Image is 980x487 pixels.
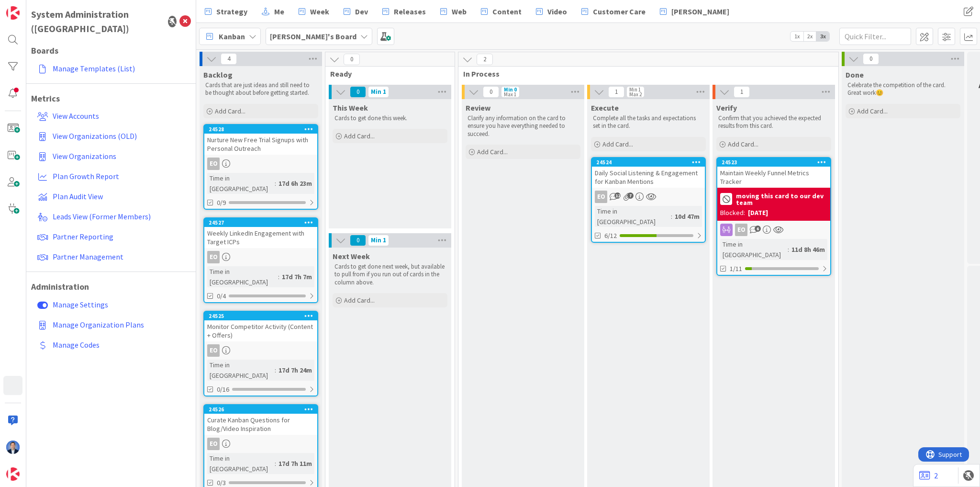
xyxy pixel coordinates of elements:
[219,31,245,42] span: Kanban
[207,266,278,287] div: Time in [GEOGRAPHIC_DATA]
[718,114,829,130] p: Confirm that you achieved the expected results from this card.
[310,6,329,17] span: Week
[204,344,317,357] div: EO
[334,114,445,122] p: Cards to get done this week.
[504,87,517,92] div: Min 0
[629,92,642,97] div: Max 2
[20,1,44,13] span: Support
[204,405,317,435] div: 24526Curate Kanban Questions for Blog/Video Inspiration
[207,360,275,381] div: Time in [GEOGRAPHIC_DATA]
[279,272,314,282] div: 17d 7h 7m
[217,385,229,395] span: 0/16
[735,224,747,236] div: EO
[33,60,191,77] a: Manage Templates (List)
[53,340,100,350] span: Manage Codes
[204,125,317,155] div: 24528Nurture New Free Trial Signups with Personal Outreach
[350,235,366,246] span: 0
[333,103,368,113] span: This Week
[846,70,864,79] span: Done
[276,458,314,469] div: 17d 7h 11m
[204,414,317,435] div: Curate Kanban Questions for Blog/Video Inspiration
[205,81,316,97] p: Cards that are just ideas and still need to be thought about before getting started.
[748,208,768,218] div: [DATE]
[592,158,705,167] div: 24524
[203,124,318,210] a: 24528Nurture New Free Trial Signups with Personal OutreachEOTime in [GEOGRAPHIC_DATA]:17d 6h 23m0/9
[207,251,220,263] div: EO
[717,158,830,188] div: 24523Maintain Weekly Funnel Metrics Tracker
[736,193,827,206] b: moving this card to our dev team
[333,251,370,261] span: Next Week
[463,69,826,79] span: In Process
[270,32,356,41] b: [PERSON_NAME]'s Board
[334,263,445,286] p: Cards to get done next week, but available to pull from if you run out of cards in the column above.
[863,53,879,65] span: 0
[6,467,20,481] img: avatar
[278,272,279,282] span: :
[53,300,108,309] span: Manage Settings
[275,365,276,375] span: :
[204,320,317,341] div: Monitor Competitor Activity (Content + Offers)
[839,28,911,45] input: Quick Filter...
[276,178,314,189] div: 17d 6h 23m
[593,6,646,17] span: Customer Care
[720,239,788,260] div: Time in [GEOGRAPHIC_DATA]
[209,126,317,133] div: 24528
[203,217,318,303] a: 24527Weekly LinkedIn Engagement with Target ICPsEOTime in [GEOGRAPHIC_DATA]:17d 7h 7m0/4
[350,86,366,98] span: 0
[6,6,20,20] img: Visit kanbanzone.com
[344,54,360,65] span: 0
[629,87,641,92] div: Min 1
[654,3,735,20] a: [PERSON_NAME]
[504,92,516,97] div: Max 1
[53,151,116,161] span: View Organizations
[217,198,226,208] span: 0/9
[720,208,745,218] div: Blocked:
[209,313,317,319] div: 24525
[274,6,284,17] span: Me
[338,3,374,20] a: Dev
[477,54,493,65] span: 2
[207,438,220,450] div: EO
[53,252,123,261] span: Partner Management
[53,212,151,221] span: Leads View (Former Members)
[717,158,830,167] div: 24523
[434,3,472,20] a: Web
[199,3,253,20] a: Strategy
[203,311,318,396] a: 24525Monitor Competitor Activity (Content + Offers)EOTime in [GEOGRAPHIC_DATA]:17d 7h 24m0/16
[204,218,317,248] div: 24527Weekly LinkedIn Engagement with Target ICPs
[614,193,621,199] span: 12
[204,227,317,248] div: Weekly LinkedIn Engagement with Target ICPs
[377,3,432,20] a: Releases
[730,264,742,274] span: 1/11
[207,344,220,357] div: EO
[207,453,275,474] div: Time in [GEOGRAPHIC_DATA]
[275,458,276,469] span: :
[671,6,729,17] span: [PERSON_NAME]
[275,178,276,189] span: :
[204,312,317,341] div: 24525Monitor Competitor Activity (Content + Offers)
[608,86,624,98] span: 1
[547,6,567,17] span: Video
[592,167,705,188] div: Daily Social Listening & Engagement for Kanban Mentions
[475,3,527,20] a: Content
[592,191,705,203] div: EO
[466,103,490,113] span: Review
[592,158,705,188] div: 24524Daily Social Listening & Engagement for Kanban Mentions
[789,244,827,255] div: 11d 8h 46m
[6,441,20,454] img: DP
[602,140,633,148] span: Add Card...
[717,224,830,236] div: EO
[595,206,671,227] div: Time in [GEOGRAPHIC_DATA]
[604,231,617,241] span: 6/12
[671,211,672,222] span: :
[209,406,317,413] div: 24526
[207,173,275,194] div: Time in [GEOGRAPHIC_DATA]
[31,7,162,36] div: System Administration ([GEOGRAPHIC_DATA])
[716,103,737,113] span: Verify
[857,107,888,115] span: Add Card...
[593,114,704,130] p: Complete all the tasks and expectations set in the card.
[204,218,317,227] div: 24527
[344,296,375,305] span: Add Card...
[31,93,191,104] h1: Metrics
[53,192,103,201] span: Plan Audit View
